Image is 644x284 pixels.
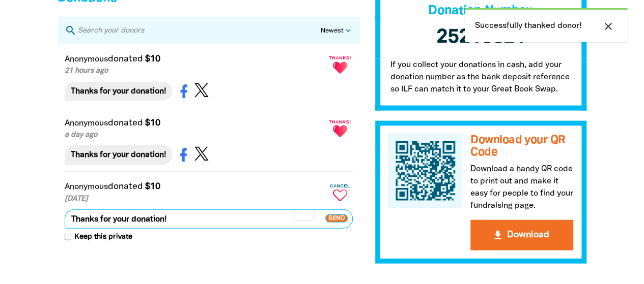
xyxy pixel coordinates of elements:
[492,229,504,241] i: get_app
[65,232,132,243] label: Keep this private
[470,134,573,159] h3: Download your QR Code
[65,56,108,63] em: Anonymous
[602,20,614,33] i: close
[428,5,534,17] span: Donation Number:
[145,182,160,191] em: $10
[325,209,353,228] button: Send
[108,55,143,63] span: donated
[65,209,353,229] textarea: To enrich screen reader interactions, please activate Accessibility in Grammarly extension settings
[108,119,143,127] span: donated
[65,194,325,205] p: [DATE]
[71,232,132,243] span: Keep this private
[65,234,71,240] input: Keep this private
[465,8,628,42] div: Successfully thanked donor!
[108,182,143,191] span: donated
[145,55,160,63] em: $10
[65,120,108,127] em: Anonymous
[325,215,348,223] span: Send
[375,59,587,111] p: If you collect your donations in cash, add your donation number as the bank deposit reference so ...
[65,130,325,141] p: a day ago
[65,66,325,77] p: 21 hours ago
[77,24,321,37] input: Search your donors
[58,44,360,250] div: Paginated content
[599,20,618,33] button: close
[65,24,77,37] i: search
[388,134,463,208] img: QR Code for Northern Beaches Christian School
[327,183,353,188] span: Cancel
[327,179,353,205] button: Cancel
[436,28,526,47] span: 25213321
[145,119,160,127] em: $10
[470,220,573,250] button: get_appDownload
[65,145,172,165] div: Thanks for your donation!
[65,183,108,191] em: Anonymous
[65,82,172,101] div: Thanks for your donation!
